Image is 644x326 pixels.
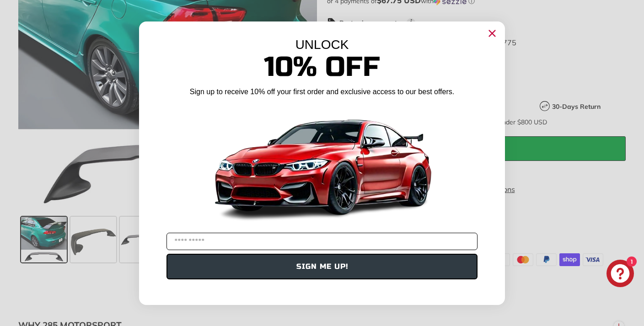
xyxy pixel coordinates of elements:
[166,233,478,250] input: YOUR EMAIL
[604,260,637,289] inbox-online-store-chat: Shopify online store chat
[295,37,349,52] span: UNLOCK
[208,101,436,229] img: Banner showing BMW 4 Series Body kit
[166,254,478,279] button: SIGN ME UP!
[264,50,380,84] span: 10% Off
[485,26,499,41] button: Close dialog
[190,88,454,96] span: Sign up to receive 10% off your first order and exclusive access to our best offers.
